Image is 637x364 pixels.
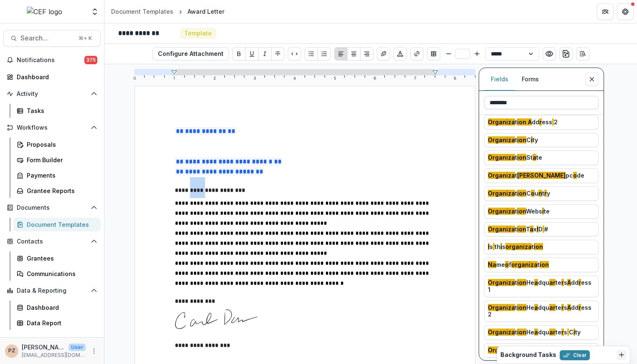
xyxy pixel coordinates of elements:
div: Data Report [27,319,94,327]
span: t He dqu te s St te [488,347,585,354]
span: t St te [488,154,542,161]
div: Award Letter [188,7,224,16]
span: Documents [17,204,87,211]
a: Document Templates [13,218,101,231]
button: Notifications375 [3,53,101,67]
mark: I [537,226,538,233]
span: Activity [17,90,87,98]
a: Data Report [13,316,101,330]
button: Open Documents [3,201,101,214]
mark: ion [517,226,526,233]
button: OrganizationCity [484,133,599,148]
button: Preview preview-doc.pdf [543,47,556,60]
button: Fields [484,68,515,91]
button: Open Contacts [3,235,101,248]
button: Insert Table [427,47,440,60]
span: me f t [488,261,549,269]
button: Underline [245,47,259,60]
button: Align Right [360,47,373,60]
button: Search... [3,30,101,47]
button: Nameoforganization [484,258,599,272]
button: Open Workflows [3,121,101,134]
span: t C u t y [488,190,550,197]
button: Code [288,47,301,60]
button: OrganizationState [484,151,599,165]
span: Contacts [17,238,87,245]
div: Grantees [27,254,94,263]
mark: ion [517,329,526,336]
div: Dashboard [17,73,94,81]
a: Grantees [13,251,101,265]
button: Is thisorganization [484,240,599,254]
span: t pc de [488,172,584,179]
mark: i [500,243,502,250]
button: More [89,346,99,356]
a: Proposals [13,138,101,151]
mark: r [544,190,547,197]
mark: ar [549,329,556,336]
button: Align Center [347,47,360,60]
span: t He dqu te s C ty [488,329,581,336]
a: Document Templates [108,5,177,18]
span: 375 [84,56,97,64]
span: t dd ess 2 [488,119,558,126]
mark: a [534,279,538,286]
div: Proposals [27,140,94,149]
mark: r [561,329,564,336]
mark: organiza [511,261,538,268]
span: Notifications [17,57,84,64]
mark: ion [517,136,526,143]
button: Open Editor Sidebar [576,47,589,60]
button: Bigger [472,49,482,59]
mark: n [538,190,542,197]
span: Data & Reporting [17,287,87,294]
button: Bold [232,47,246,60]
span: Template [184,30,212,37]
a: Form Builder [13,153,101,167]
div: Communications [27,269,94,278]
div: Document Templates [111,7,173,16]
button: Get Help [617,3,634,20]
button: Partners [597,3,614,20]
mark: o [531,190,535,197]
mark: [PERSON_NAME] [517,172,566,179]
button: Choose font color [393,47,407,60]
mark: ion [534,243,543,250]
span: s th s t [488,244,543,251]
mark: Organiza [488,154,515,161]
a: Communications [13,267,101,281]
mark: a [533,154,536,161]
a: Dashboard [3,70,101,84]
button: Organization Address 2 [484,115,599,130]
button: OrganizationTaxID # [484,222,599,237]
mark: r [561,304,564,311]
button: download-word [559,47,573,60]
mark: Organiza [488,346,515,354]
mark: ar [549,304,556,311]
a: Grantee Reports [13,184,101,198]
mark: A [567,304,571,311]
mark: Organiza [488,304,515,311]
mark: A [567,279,571,286]
span: t Webs te [488,208,550,215]
button: Clear [560,350,590,360]
mark: ion A [517,118,532,126]
a: Dashboard [13,301,101,314]
div: Dashboard [27,303,94,312]
button: Open Data & Reporting [3,284,101,297]
span: t C ty [488,137,538,144]
button: Strike [271,47,284,60]
button: OrganizationHeadquartersAddress 1 [484,276,599,297]
mark: i [542,208,544,215]
button: Italicize [258,47,272,60]
span: Search... [20,34,74,42]
mark: Organiza [488,118,515,126]
div: Form Builder [27,156,94,164]
h2: Background Tasks [500,351,556,359]
mark: I [488,243,490,250]
a: Payments [13,168,101,182]
button: Open Activity [3,87,101,100]
mark: Organiza [488,190,515,197]
nav: breadcrumb [108,5,228,18]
